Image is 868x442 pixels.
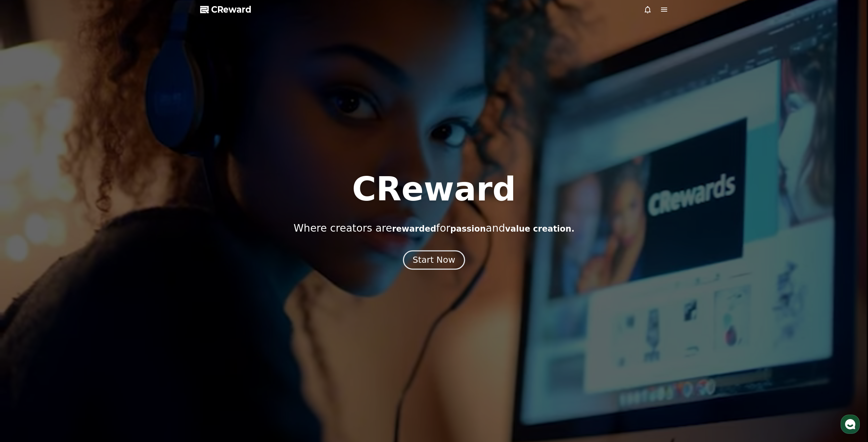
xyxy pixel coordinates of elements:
a: Start Now [404,258,464,264]
a: Home [2,217,45,234]
a: Settings [88,217,131,234]
div: Start Now [413,254,455,266]
span: Settings [101,227,118,233]
span: rewarded [392,224,436,234]
p: Where creators are for and [294,222,574,234]
span: CReward [211,4,251,15]
h1: CReward [352,173,516,206]
span: Messages [57,227,77,233]
span: Home [17,227,29,233]
span: passion [450,224,486,234]
a: Messages [45,217,88,234]
button: Start Now [403,250,465,270]
span: value creation. [505,224,574,234]
a: CReward [200,4,251,15]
